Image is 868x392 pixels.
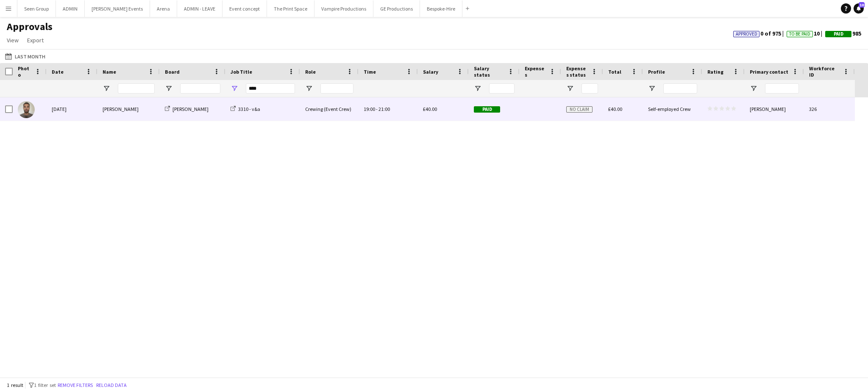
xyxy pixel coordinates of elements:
[566,65,588,78] span: Expenses status
[765,83,799,94] input: Primary contact Filter Input
[809,65,840,78] span: Workforce ID
[834,31,843,37] span: Paid
[165,106,209,112] a: [PERSON_NAME]
[733,30,787,37] span: 0 of 975
[267,0,314,17] button: The Print Space
[47,97,97,121] div: [DATE]
[663,83,697,94] input: Profile Filter Input
[150,0,177,17] button: Arena
[85,0,150,17] button: [PERSON_NAME] Events
[24,35,47,46] a: Export
[3,51,47,61] button: Last Month
[223,0,267,17] button: Event concept
[238,106,260,112] span: 3310 - v&a
[3,35,22,46] a: View
[18,65,31,78] span: Photo
[859,2,865,8] span: 10
[474,65,504,78] span: Salary status
[97,97,160,121] div: [PERSON_NAME]
[180,83,220,94] input: Board Filter Input
[787,30,825,37] span: 10
[95,381,128,390] button: Reload data
[320,83,353,94] input: Role Filter Input
[608,69,621,75] span: Total
[566,85,574,92] button: Open Filter Menu
[648,69,665,75] span: Profile
[489,83,515,94] input: Salary status Filter Input
[177,0,223,17] button: ADMIN - LEAVE
[103,85,110,92] button: Open Filter Menu
[750,85,757,92] button: Open Filter Menu
[525,65,546,78] span: Expenses
[474,85,481,92] button: Open Filter Menu
[231,85,238,92] button: Open Filter Menu
[825,30,861,37] span: 985
[736,31,757,37] span: Approved
[52,69,64,75] span: Date
[172,106,209,112] span: [PERSON_NAME]
[378,106,390,112] span: 21:00
[17,0,56,17] button: Seen Group
[581,83,598,94] input: Expenses status Filter Input
[750,69,788,75] span: Primary contact
[566,106,593,113] span: No claim
[165,69,180,75] span: Board
[376,106,378,112] span: -
[314,0,373,17] button: Vampire Productions
[648,85,656,92] button: Open Filter Menu
[804,97,855,121] div: 326
[608,106,622,112] span: £40.00
[373,0,420,17] button: GE Productions
[745,97,804,121] div: [PERSON_NAME]
[7,36,19,44] span: View
[648,106,691,112] span: Self-employed Crew
[423,69,438,75] span: Salary
[56,0,85,17] button: ADMIN
[364,106,375,112] span: 19:00
[707,69,723,75] span: Rating
[231,69,252,75] span: Job Title
[305,69,316,75] span: Role
[423,106,437,112] span: £40.00
[165,85,172,92] button: Open Filter Menu
[246,83,295,94] input: Job Title Filter Input
[789,31,810,37] span: To Be Paid
[56,381,95,390] button: Remove filters
[118,83,155,94] input: Name Filter Input
[34,382,56,388] span: 1 filter set
[364,69,376,75] span: Time
[103,69,116,75] span: Name
[27,36,44,44] span: Export
[474,106,500,113] span: Paid
[18,101,35,118] img: Jordan Dunkley
[420,0,462,17] button: Bespoke-Hire
[231,106,260,112] a: 3310 - v&a
[854,3,864,14] a: 10
[300,97,359,121] div: Crewing (Event Crew)
[305,85,313,92] button: Open Filter Menu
